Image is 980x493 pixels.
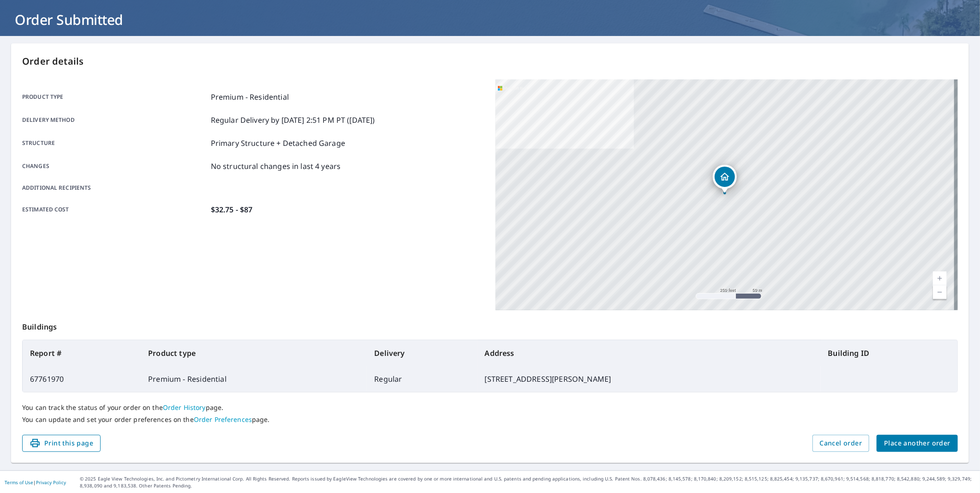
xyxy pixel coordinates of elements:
[713,165,737,193] div: Dropped pin, building 1, Residential property, 3523 N Bigelow St Peoria, IL 61604
[211,91,289,102] p: Premium - Residential
[933,271,947,285] a: Current Level 17, Zoom In
[80,475,975,489] p: © 2025 Eagle View Technologies, Inc. and Pictometry International Corp. All Rights Reserved. Repo...
[23,340,141,366] th: Report #
[478,340,821,366] th: Address
[5,480,66,485] p: |
[141,340,367,366] th: Product type
[23,366,141,392] td: 67761970
[877,435,958,452] button: Place another order
[211,204,253,215] p: $32.75 - $87
[813,435,870,452] button: Cancel order
[211,138,345,149] p: Primary Structure + Detached Garage
[820,438,862,449] span: Cancel order
[367,340,477,366] th: Delivery
[22,435,101,452] button: Print this page
[5,479,33,486] a: Terms of Use
[22,114,207,126] p: Delivery method
[821,340,957,366] th: Building ID
[163,403,206,412] a: Order History
[22,91,207,102] p: Product type
[141,366,367,392] td: Premium - Residential
[933,285,947,299] a: Current Level 17, Zoom Out
[22,184,207,192] p: Additional recipients
[194,415,252,424] a: Order Preferences
[22,204,207,215] p: Estimated cost
[211,114,375,126] p: Regular Delivery by [DATE] 2:51 PM PT ([DATE])
[367,366,477,392] td: Regular
[36,479,66,486] a: Privacy Policy
[11,10,969,29] h1: Order Submitted
[22,161,207,172] p: Changes
[22,138,207,149] p: Structure
[22,54,958,68] p: Order details
[22,403,958,412] p: You can track the status of your order on the page.
[478,366,821,392] td: [STREET_ADDRESS][PERSON_NAME]
[30,438,93,449] span: Print this page
[22,310,958,340] p: Buildings
[211,161,341,172] p: No structural changes in last 4 years
[884,438,950,449] span: Place another order
[22,415,958,424] p: You can update and set your order preferences on the page.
